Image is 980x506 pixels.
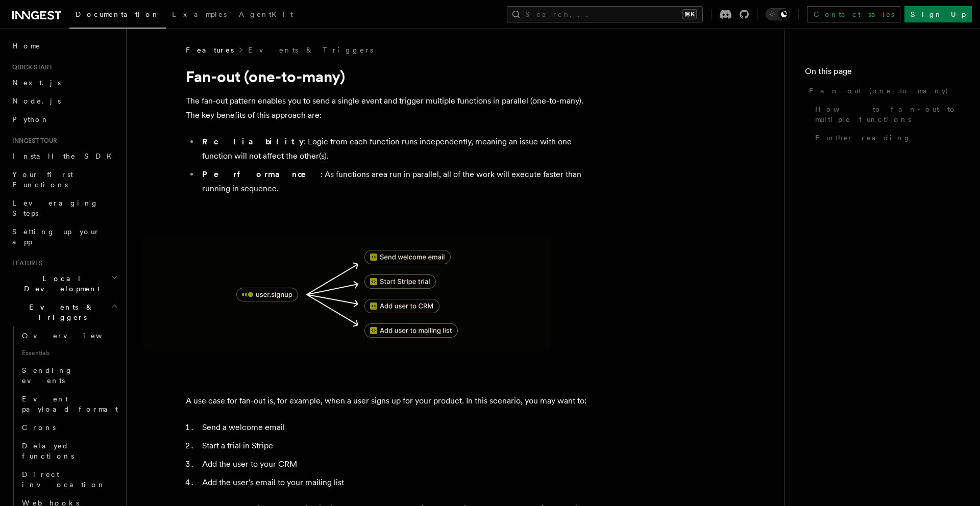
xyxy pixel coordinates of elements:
span: Features [8,259,42,267]
kbd: ⌘K [682,9,697,19]
a: Events & Triggers [248,45,373,55]
a: Home [8,37,120,55]
a: Fan-out (one-to-many) [805,82,960,100]
span: Crons [22,423,56,432]
span: Home [12,41,41,51]
h1: Fan-out (one-to-many) [186,67,594,86]
button: Events & Triggers [8,298,120,326]
span: Quick start [8,63,53,71]
span: Sending events [22,366,73,385]
a: Leveraging Steps [8,194,120,222]
li: : As functions area run in parallel, all of the work will execute faster than running in sequence. [199,167,594,196]
li: Send a welcome email [199,420,594,435]
li: : Logic from each function runs independently, meaning an issue with one function will not affect... [199,135,594,163]
span: Install the SDK [12,152,118,160]
p: The fan-out pattern enables you to send a single event and trigger multiple functions in parallel... [186,94,594,122]
span: Node.js [12,97,61,105]
span: Your first Functions [12,170,73,189]
li: Start a trial in Stripe [199,439,594,453]
a: Examples [166,3,233,28]
span: Overview [22,332,127,340]
a: How to fan-out to multiple functions [811,100,960,129]
span: Essentials [18,345,120,361]
a: Delayed functions [18,437,120,465]
span: Leveraging Steps [12,199,99,217]
span: Events & Triggers [8,302,111,322]
span: Direct invocation [22,470,106,489]
a: Sending events [18,361,120,390]
span: Further reading [815,133,911,143]
span: AgentKit [239,10,293,18]
a: Sign Up [904,6,972,22]
span: Documentation [76,10,160,18]
strong: Reliability [202,137,304,146]
a: Next.js [8,73,120,92]
button: Toggle dark mode [766,8,790,20]
span: Setting up your app [12,227,100,246]
a: Your first Functions [8,165,120,194]
li: Add the user to your CRM [199,457,594,471]
span: Delayed functions [22,442,74,460]
a: Node.js [8,92,120,110]
span: How to fan-out to multiple functions [815,104,960,124]
span: Next.js [12,79,61,87]
img: A diagram showing how to fan-out to multiple functions [143,237,551,351]
a: Setting up your app [8,222,120,251]
a: Install the SDK [8,147,120,165]
span: Inngest tour [8,137,57,145]
button: Local Development [8,269,120,298]
li: Add the user's email to your mailing list [199,475,594,490]
span: Local Development [8,273,111,294]
a: Contact sales [807,6,900,22]
button: Search...⌘K [507,6,703,22]
a: Event payload format [18,390,120,418]
a: AgentKit [233,3,299,28]
h4: On this page [805,65,960,82]
span: Features [186,45,234,55]
a: Overview [18,326,120,345]
span: Event payload format [22,395,118,413]
span: Examples [172,10,227,18]
a: Python [8,110,120,129]
span: Fan-out (one-to-many) [809,86,949,96]
span: Python [12,115,50,123]
a: Crons [18,418,120,437]
a: Documentation [69,3,166,29]
strong: Performance [202,169,321,179]
a: Further reading [811,129,960,147]
a: Direct invocation [18,465,120,494]
p: A use case for fan-out is, for example, when a user signs up for your product. In this scenario, ... [186,394,594,408]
